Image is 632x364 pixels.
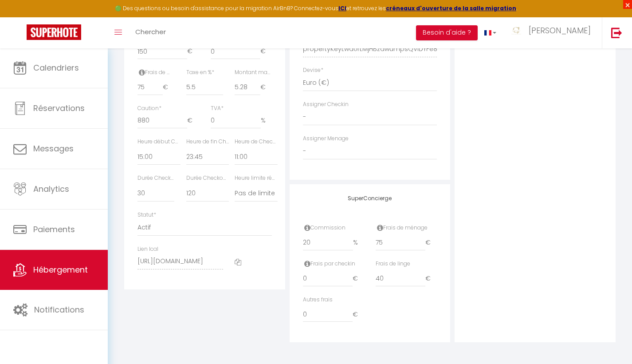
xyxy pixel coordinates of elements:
span: [PERSON_NAME] [529,25,591,36]
span: Hébergement [33,264,88,275]
span: € [187,113,199,129]
h4: SuperConcierge [303,195,437,202]
a: ICI [338,4,346,12]
span: € [425,235,437,251]
label: Durée Checkin (min) [137,174,174,182]
span: € [260,44,272,59]
label: Caution [137,104,161,113]
a: Chercher [129,17,173,48]
span: Réservations [33,103,85,114]
label: Frais de ménage [376,224,428,232]
i: Frais de ménage [139,69,145,76]
span: € [425,271,437,287]
label: Devise [303,66,323,75]
img: Super Booking [27,24,81,40]
span: % [353,235,364,251]
button: Besoin d'aide ? [416,25,478,40]
img: logout [611,27,622,38]
label: TVA [211,104,224,113]
label: Frais de ménage [137,68,174,77]
label: Assigner Checkin [303,100,349,109]
label: Commission [303,224,345,232]
label: Taxe en % [186,68,214,77]
span: Paiements [33,224,75,235]
span: Notifications [34,304,84,315]
label: Frais par checkin [303,260,355,268]
span: % [261,113,272,129]
i: Frais de ménage [377,224,383,231]
span: Messages [33,143,74,154]
span: Analytics [33,183,69,194]
label: Heure de Checkout [235,138,277,146]
iframe: Chat [594,324,625,357]
img: ... [510,27,523,35]
label: Lien Ical [137,245,158,253]
span: € [353,306,364,322]
i: Commission [304,224,310,231]
a: ... [PERSON_NAME] [503,17,602,48]
span: Chercher [135,27,166,36]
a: créneaux d'ouverture de la salle migration [386,4,516,12]
span: € [163,79,174,95]
input: Taxe en % [186,79,223,95]
label: Assigner Menage [303,135,349,143]
label: Statut [137,211,156,219]
span: Calendriers [33,62,79,73]
span: € [260,79,272,95]
label: Montant max taxe séjour [235,68,271,77]
label: Durée Checkout (min) [186,174,229,182]
span: € [187,44,199,59]
input: Montant max taxe séjour [235,79,260,95]
label: Heure début Checkin [137,138,180,146]
span: € [353,271,364,287]
label: Heure de fin Checkin [186,138,229,146]
label: Heure limite réservation [235,174,277,182]
button: Ouvrir le widget de chat LiveChat [7,4,34,30]
i: Frais par checkin [304,260,310,267]
label: Frais par checkin [376,260,410,268]
label: input.concierge_other_fees [303,296,333,304]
